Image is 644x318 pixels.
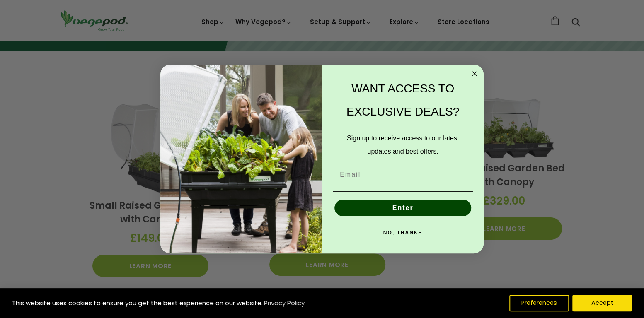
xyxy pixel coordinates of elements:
a: Privacy Policy (opens in a new tab) [263,296,306,311]
button: Accept [572,295,632,311]
img: underline [333,191,473,192]
span: This website uses cookies to ensure you get the best experience on our website. [12,299,263,307]
img: e9d03583-1bb1-490f-ad29-36751b3212ff.jpeg [160,65,322,254]
button: Enter [334,200,471,216]
button: NO, THANKS [333,224,473,241]
button: Preferences [509,295,569,311]
input: Email [333,166,473,183]
button: Close dialog [470,69,479,79]
span: WANT ACCESS TO EXCLUSIVE DEALS? [346,82,459,118]
span: Sign up to receive access to our latest updates and best offers. [347,135,459,155]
